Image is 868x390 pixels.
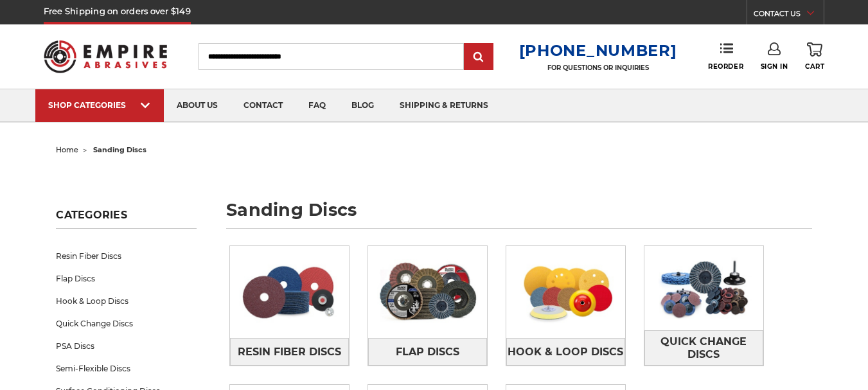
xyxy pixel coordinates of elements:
[44,32,167,80] img: Empire Abrasives
[368,250,487,334] img: Flap Discs
[645,331,763,366] span: Quick Change Discs
[56,312,196,335] a: Quick Change Discs
[368,338,487,366] a: Flap Discs
[230,250,349,334] img: Resin Fiber Discs
[296,89,339,122] a: faq
[805,62,824,71] span: Cart
[56,209,196,229] h5: Categories
[761,62,788,71] span: Sign In
[56,290,196,312] a: Hook & Loop Discs
[93,145,146,154] span: sanding discs
[339,89,387,122] a: blog
[396,341,459,363] span: Flap Discs
[56,357,196,380] a: Semi-Flexible Discs
[508,341,623,363] span: Hook & Loop Discs
[708,62,743,71] span: Reorder
[519,41,677,60] a: [PHONE_NUMBER]
[48,100,151,110] div: SHOP CATEGORIES
[805,42,824,71] a: Cart
[644,330,763,366] a: Quick Change Discs
[506,338,625,366] a: Hook & Loop Discs
[226,201,812,229] h1: sanding discs
[231,89,296,122] a: contact
[506,250,625,334] img: Hook & Loop Discs
[519,64,677,72] p: FOR QUESTIONS OR INQUIRIES
[754,6,824,24] a: CONTACT US
[56,145,78,154] a: home
[387,89,501,122] a: shipping & returns
[644,246,763,330] img: Quick Change Discs
[56,245,196,267] a: Resin Fiber Discs
[466,44,492,70] input: Submit
[230,338,349,366] a: Resin Fiber Discs
[708,42,743,70] a: Reorder
[238,341,341,363] span: Resin Fiber Discs
[56,335,196,357] a: PSA Discs
[56,267,196,290] a: Flap Discs
[164,89,231,122] a: about us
